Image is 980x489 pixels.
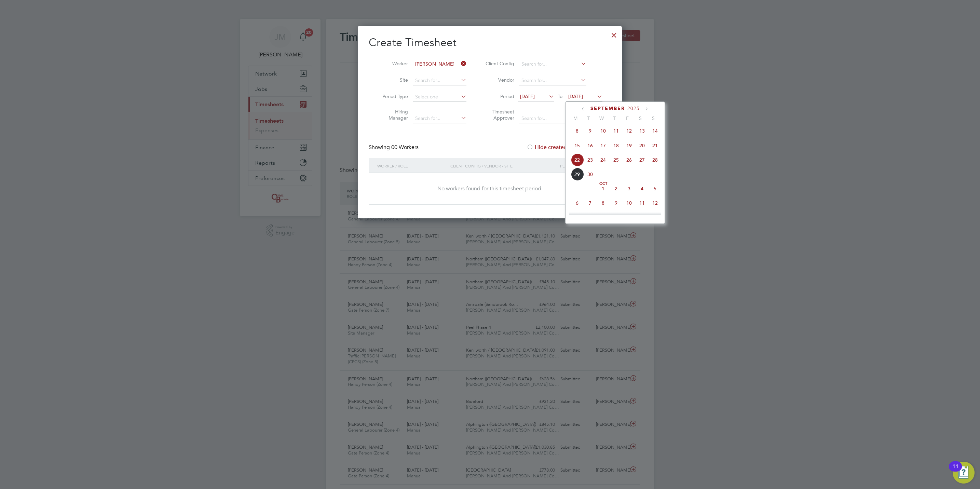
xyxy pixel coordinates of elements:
input: Search for... [519,114,586,123]
span: 12 [649,196,662,209]
input: Search for... [413,59,466,69]
span: Oct [597,182,610,186]
span: 4 [636,182,649,195]
span: 13 [636,124,649,137]
button: Open Resource Center, 11 new notifications [953,462,975,484]
span: 11 [636,196,649,209]
input: Search for... [413,76,466,85]
label: Vendor [484,77,514,83]
span: 25 [610,153,623,166]
label: Timesheet Approver [484,109,514,121]
span: 15 [597,211,610,224]
span: [DATE] [520,93,535,99]
span: 23 [584,153,597,166]
label: Period [484,93,514,99]
span: 14 [649,124,662,137]
span: 14 [584,211,597,224]
span: 10 [623,196,636,209]
label: Site [377,77,408,83]
span: 19 [623,139,636,152]
span: 2 [610,182,623,195]
h2: Create Timesheet [369,36,611,50]
span: 19 [649,211,662,224]
span: 6 [571,196,584,209]
span: 27 [636,153,649,166]
span: 2025 [627,106,640,111]
span: 10 [597,124,610,137]
span: 15 [571,139,584,152]
span: 12 [623,124,636,137]
label: Worker [377,60,408,67]
span: 9 [610,196,623,209]
span: M [569,115,582,121]
span: 21 [649,139,662,152]
span: W [595,115,608,121]
div: Worker / Role [376,158,449,174]
span: 11 [610,124,623,137]
input: Select one [413,92,466,102]
label: Hide created timesheets [527,144,596,151]
span: 5 [649,182,662,195]
span: 24 [597,153,610,166]
label: Period Type [377,93,408,99]
span: 00 Workers [391,144,419,151]
span: 20 [636,139,649,152]
span: F [621,115,634,121]
div: Showing [369,144,420,151]
span: 17 [597,139,610,152]
span: 7 [584,196,597,209]
span: 17 [623,211,636,224]
span: 16 [610,211,623,224]
div: 11 [952,466,958,475]
span: September [590,106,625,111]
span: 13 [571,211,584,224]
span: 30 [584,168,597,181]
div: No workers found for this timesheet period. [376,185,604,192]
span: 1 [597,182,610,195]
label: Hiring Manager [377,109,408,121]
span: S [634,115,647,121]
span: 26 [623,153,636,166]
span: 18 [610,139,623,152]
div: Client Config / Vendor / Site [449,158,558,174]
span: 8 [597,196,610,209]
div: Period [558,158,604,174]
span: 22 [571,153,584,166]
span: 18 [636,211,649,224]
span: 16 [584,139,597,152]
label: Client Config [484,60,514,67]
span: T [582,115,595,121]
span: [DATE] [568,93,583,99]
input: Search for... [413,114,466,123]
span: 28 [649,153,662,166]
input: Search for... [519,76,586,85]
span: 8 [571,124,584,137]
span: 3 [623,182,636,195]
span: T [608,115,621,121]
span: To [556,92,564,101]
span: S [647,115,660,121]
span: 9 [584,124,597,137]
input: Search for... [519,59,586,69]
span: 29 [571,168,584,181]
